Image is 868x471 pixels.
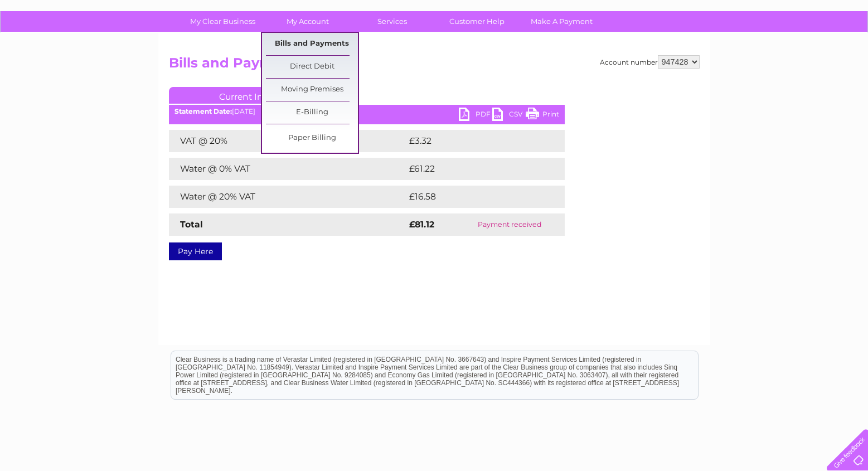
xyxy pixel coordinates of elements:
[169,130,406,152] td: VAT @ 20%
[169,87,336,104] a: Current Invoice
[831,47,857,56] a: Log out
[672,47,693,56] a: Water
[526,108,559,124] a: Print
[409,219,434,230] strong: £81.12
[266,127,358,149] a: Paper Billing
[794,47,821,56] a: Contact
[169,55,700,76] h2: Bills and Payments
[171,6,698,54] div: Clear Business is a trading name of Verastar Limited (registered in [GEOGRAPHIC_DATA] No. 3667643...
[455,213,565,236] td: Payment received
[266,56,358,78] a: Direct Debit
[177,11,269,32] a: My Clear Business
[180,219,203,230] strong: Total
[169,158,406,180] td: Water @ 0% VAT
[700,47,724,56] a: Energy
[771,47,787,56] a: Blog
[169,242,222,260] a: Pay Here
[406,130,539,152] td: £3.32
[658,6,735,20] a: 0333 014 3131
[261,11,353,32] a: My Account
[266,101,358,124] a: E-Billing
[406,186,541,208] td: £16.58
[30,29,87,63] img: logo.png
[431,11,523,32] a: Customer Help
[266,33,358,55] a: Bills and Payments
[459,108,492,124] a: PDF
[516,11,608,32] a: Make A Payment
[731,47,764,56] a: Telecoms
[174,107,232,115] b: Statement Date:
[169,186,406,208] td: Water @ 20% VAT
[346,11,438,32] a: Services
[492,108,526,124] a: CSV
[406,158,541,180] td: £61.22
[266,79,358,101] a: Moving Premises
[600,55,700,69] div: Account number
[169,108,565,115] div: [DATE]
